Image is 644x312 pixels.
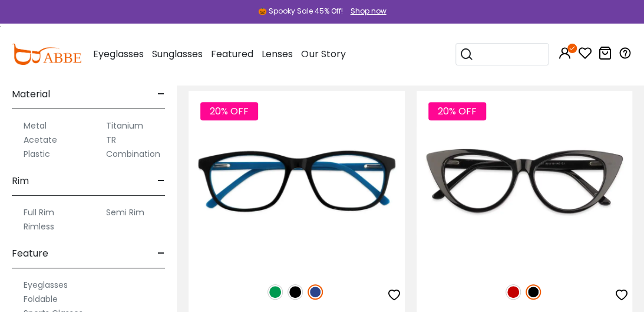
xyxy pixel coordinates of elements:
[262,47,293,61] span: Lenses
[12,80,50,109] span: Material
[152,47,203,61] span: Sunglasses
[24,292,58,306] label: Foldable
[308,284,323,300] img: Blue
[12,167,29,195] span: Rim
[157,80,165,109] span: -
[106,133,116,147] label: TR
[211,47,253,61] span: Featured
[12,44,81,65] img: abbeglasses.com
[189,91,405,271] img: Blue Machovec - Acetate ,Universal Bridge Fit
[345,6,387,16] a: Shop now
[417,91,633,271] img: Black Nora - Acetate ,Universal Bridge Fit
[288,284,303,300] img: Black
[24,278,68,292] label: Eyeglasses
[106,119,143,133] label: Titanium
[258,6,343,17] div: 🎃 Spooky Sale 45% Off!
[351,6,387,17] div: Shop now
[24,133,57,147] label: Acetate
[24,205,54,219] label: Full Rim
[24,119,47,133] label: Metal
[106,205,144,219] label: Semi Rim
[24,147,50,161] label: Plastic
[200,102,258,120] span: 20% OFF
[93,47,144,61] span: Eyeglasses
[106,147,160,161] label: Combination
[428,102,486,120] span: 20% OFF
[24,219,54,234] label: Rimless
[157,167,165,195] span: -
[301,47,345,61] span: Our Story
[267,284,283,300] img: Green
[506,284,521,300] img: Red
[12,239,48,268] span: Feature
[526,284,541,300] img: Black
[157,239,165,268] span: -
